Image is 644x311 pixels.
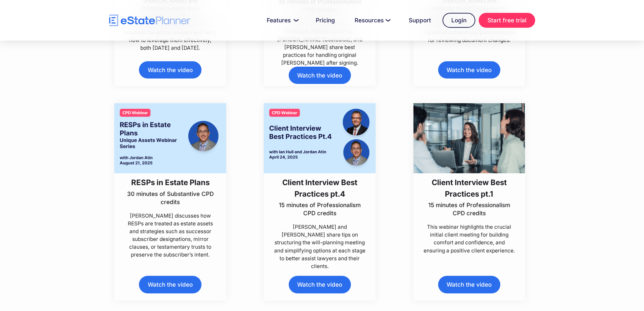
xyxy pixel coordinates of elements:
[479,13,535,28] a: Start free trial
[438,61,500,79] a: Watch the video
[423,177,516,199] h3: Client Interview Best Practices pt.1
[289,276,351,293] a: Watch the video
[264,103,376,270] a: Client Interview Best Practices pt.415 minutes of Professionalism CPD credits[PERSON_NAME] and [P...
[423,223,516,254] p: This webinar highlights the crucial initial client meeting for building comfort and confidence, a...
[273,201,366,217] p: 15 minutes of Professionalism CPD credits
[308,14,343,27] a: Pricing
[139,276,201,293] a: Watch the video
[259,14,304,27] a: Features
[124,177,217,188] h3: RESPs in Estate Plans
[413,103,525,254] a: Client Interview Best Practices pt.115 minutes of Professionalism CPD creditsThis webinar highlig...
[438,276,500,293] a: Watch the video
[273,20,366,67] p: [PERSON_NAME] (LSO), [PERSON_NAME] (LawPro), [PERSON_NAME] (Custodius), and [PERSON_NAME] share b...
[109,15,190,26] a: home
[124,212,217,259] p: [PERSON_NAME] discusses how RESPs are treated as estate assets and strategies such as successor s...
[273,223,366,270] p: [PERSON_NAME] and [PERSON_NAME] share tips on structuring the will-planning meeting and simplifyi...
[443,13,475,28] a: Login
[139,61,201,79] a: Watch the video
[273,177,366,199] h3: Client Interview Best Practices pt.4
[114,103,226,259] a: RESPs in Estate Plans30 minutes of Substantive CPD credits[PERSON_NAME] discusses how RESPs are t...
[423,201,516,217] p: 15 minutes of Professionalism CPD credits
[401,14,439,27] a: Support
[347,14,397,27] a: Resources
[124,190,217,206] p: 30 minutes of Substantive CPD credits
[289,67,351,84] a: Watch the video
